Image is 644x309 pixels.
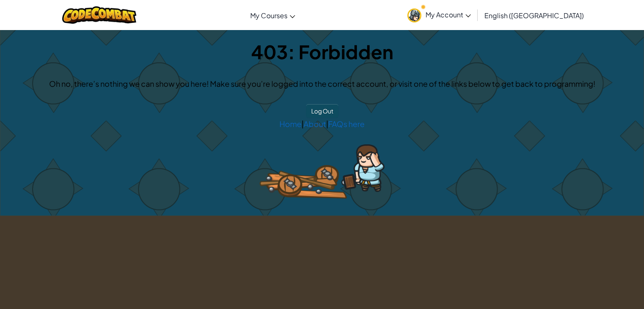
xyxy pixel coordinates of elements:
[62,6,136,24] img: CodeCombat logo
[299,40,393,63] span: Forbidden
[279,119,301,129] a: Home
[326,119,328,129] span: |
[250,11,287,20] span: My Courses
[403,2,475,28] a: My Account
[301,119,304,129] span: |
[251,40,299,63] span: 403:
[260,144,385,199] img: 404_1.png
[480,4,588,27] a: English ([GEOGRAPHIC_DATA])
[407,8,421,22] img: avatar
[328,119,365,129] a: FAQs here
[9,77,635,90] p: Oh no, there’s nothing we can show you here! Make sure you’re logged into the correct account, or...
[484,11,584,20] span: English ([GEOGRAPHIC_DATA])
[304,119,326,129] a: About
[246,4,299,27] a: My Courses
[306,104,338,118] button: Log Out
[426,10,471,19] span: My Account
